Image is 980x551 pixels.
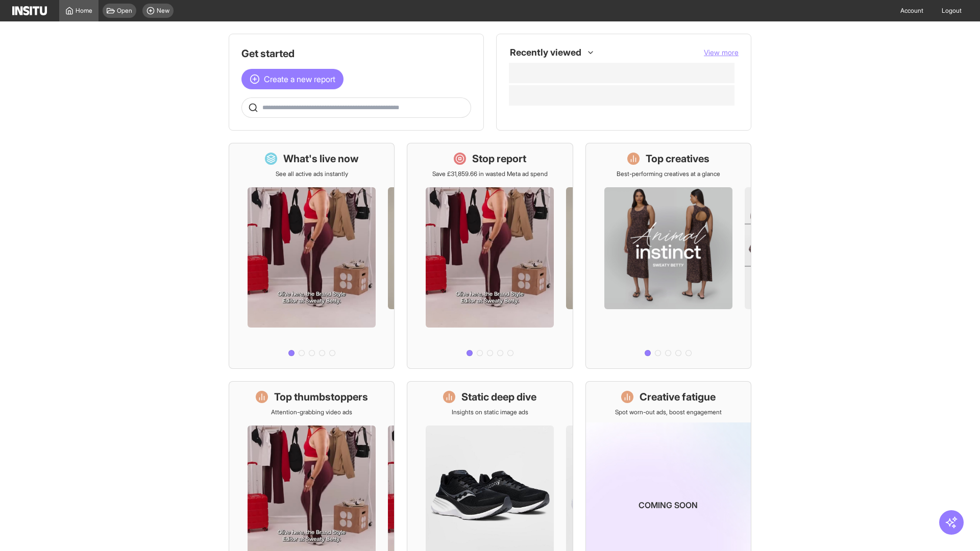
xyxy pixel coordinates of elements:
[271,408,352,416] p: Attention-grabbing video ads
[241,69,344,89] button: Create a new report
[585,143,751,369] a: Top creativesBest-performing creatives at a glance
[283,152,359,166] h1: What's live now
[241,46,471,61] h1: Get started
[461,390,536,404] h1: Static deep dive
[472,152,526,166] h1: Stop report
[407,143,573,369] a: Stop reportSave £31,859.66 in wasted Meta ad spend
[229,143,395,369] a: What's live nowSee all active ads instantly
[12,6,47,15] img: Logo
[646,152,709,166] h1: Top creatives
[117,7,132,15] span: Open
[274,390,368,404] h1: Top thumbstoppers
[452,408,528,416] p: Insights on static image ads
[157,7,169,15] span: New
[704,47,739,58] button: View more
[704,48,739,57] span: View more
[276,170,348,178] p: See all active ads instantly
[617,170,720,178] p: Best-performing creatives at a glance
[76,7,92,15] span: Home
[264,73,335,85] span: Create a new report
[432,170,548,178] p: Save £31,859.66 in wasted Meta ad spend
